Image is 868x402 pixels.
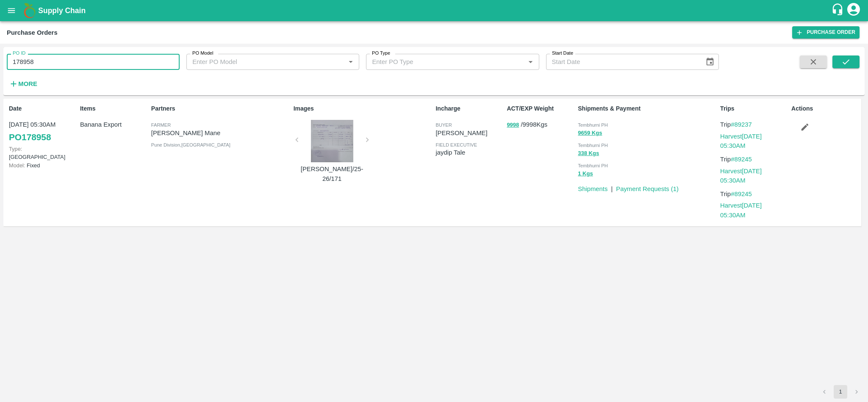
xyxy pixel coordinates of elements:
button: Choose date [702,54,718,70]
button: open drawer [2,1,21,20]
p: Trip [720,189,788,199]
p: Trips [720,104,788,113]
button: 1 Kgs [578,169,593,179]
p: jaydip Tale [435,148,503,157]
span: Tembhurni PH [578,163,608,168]
p: / 9998 Kgs [507,120,574,130]
button: Open [345,56,356,67]
p: [PERSON_NAME] [435,128,503,138]
p: [GEOGRAPHIC_DATA] [9,145,77,161]
a: Supply Chain [38,5,831,17]
a: Harvest[DATE] 05:30AM [720,133,762,149]
a: PO178958 [9,130,51,145]
label: PO ID [13,50,25,57]
label: Start Date [552,50,573,57]
strong: More [18,80,37,87]
p: [PERSON_NAME] Mane [151,128,290,138]
label: PO Model [192,50,214,57]
span: Pune Division , [GEOGRAPHIC_DATA] [151,142,230,147]
input: Enter PO Model [189,56,332,67]
a: Purchase Order [792,26,860,39]
div: Purchase Orders [7,27,58,38]
div: | [607,181,613,194]
img: logo [21,2,38,19]
span: Tembhurni PH [578,122,608,128]
button: Open [525,56,536,67]
div: customer-support [831,3,846,18]
nav: pagination navigation [816,385,865,399]
a: Shipments [578,186,607,192]
p: ACT/EXP Weight [507,104,574,113]
p: Images [294,104,433,113]
a: Harvest[DATE] 05:30AM [720,202,762,218]
span: field executive [435,142,477,147]
b: Supply Chain [38,6,86,15]
input: Enter PO Type [369,56,511,67]
p: Trip [720,120,788,129]
a: #89237 [731,121,752,128]
p: Date [9,104,77,113]
p: [PERSON_NAME]/25-26/171 [300,164,364,183]
button: More [7,77,39,91]
a: #89245 [731,191,752,197]
span: Tembhurni PH [578,143,608,148]
p: Items [80,104,148,113]
a: Payment Requests (1) [616,186,679,192]
p: [DATE] 05:30AM [9,120,77,129]
input: Enter PO ID [7,54,180,70]
label: PO Type [372,50,390,57]
p: Trip [720,155,788,164]
button: page 1 [834,385,847,399]
p: Shipments & Payment [578,104,717,113]
div: account of current user [846,2,861,19]
p: Incharge [435,104,503,113]
a: Harvest[DATE] 05:30AM [720,168,762,184]
p: Banana Export [80,120,148,129]
a: #89245 [731,156,752,163]
input: Start Date [546,54,699,70]
button: 338 Kgs [578,149,599,158]
p: Partners [151,104,290,113]
p: Fixed [9,161,77,169]
span: buyer [435,122,452,128]
span: Farmer [151,122,171,128]
span: Model: [9,162,25,169]
button: 9659 Kgs [578,128,602,138]
span: Type: [9,146,22,152]
p: Actions [791,104,859,113]
button: 9998 [507,120,519,130]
